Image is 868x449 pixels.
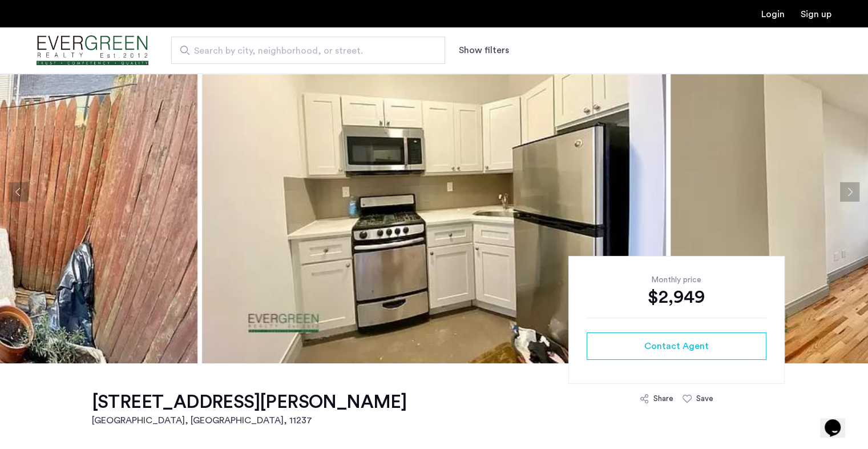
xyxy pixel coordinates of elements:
[194,44,413,58] span: Search by city, neighborhood, or street.
[459,43,509,57] button: Show or hide filters
[202,21,666,363] img: apartment
[644,339,709,353] span: Contact Agent
[171,37,445,64] input: Apartment Search
[37,29,148,72] a: Cazamio Logo
[587,274,766,286] div: Monthly price
[92,391,407,414] h1: [STREET_ADDRESS][PERSON_NAME]
[653,393,673,404] div: Share
[92,414,407,427] h2: [GEOGRAPHIC_DATA], [GEOGRAPHIC_DATA] , 11237
[587,332,766,360] button: button
[801,10,831,19] a: Registration
[587,286,766,308] div: $2,949
[761,10,785,19] a: Login
[37,29,148,72] img: logo
[696,393,713,404] div: Save
[840,182,859,202] button: Next apartment
[820,403,857,438] iframe: chat widget
[9,182,28,202] button: Previous apartment
[92,391,407,427] a: [STREET_ADDRESS][PERSON_NAME][GEOGRAPHIC_DATA], [GEOGRAPHIC_DATA], 11237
